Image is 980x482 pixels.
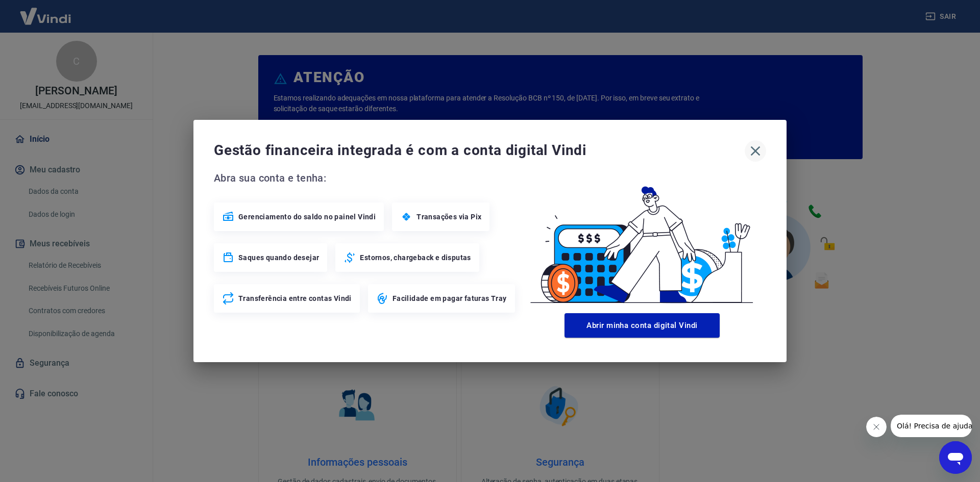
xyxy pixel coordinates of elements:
[6,7,86,15] span: Olá! Precisa de ajuda?
[939,441,972,474] iframe: Botão para abrir a janela de mensagens
[891,415,972,437] iframe: Mensagem da empresa
[866,417,887,437] iframe: Fechar mensagem
[238,293,352,303] span: Transferência entre contas Vindi
[238,212,376,222] span: Gerenciamento do saldo no painel Vindi
[214,170,518,186] span: Abra sua conta e tenha:
[214,140,745,161] span: Gestão financeira integrada é com a conta digital Vindi
[565,313,720,338] button: Abrir minha conta digital Vindi
[518,170,766,309] img: Good Billing
[360,252,471,263] span: Estornos, chargeback e disputas
[416,212,481,222] span: Transações via Pix
[238,252,319,263] span: Saques quando desejar
[393,293,507,303] span: Facilidade em pagar faturas Tray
